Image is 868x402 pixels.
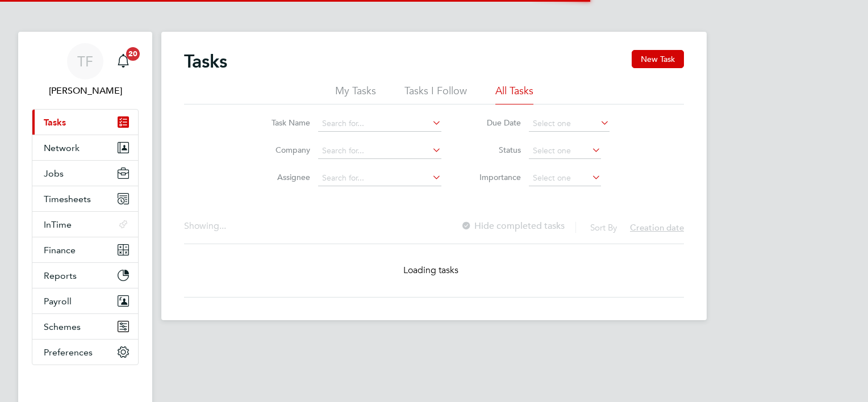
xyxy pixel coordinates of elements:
[184,50,227,73] h2: Tasks
[32,340,138,365] button: Preferences
[632,50,684,68] button: New Task
[318,170,441,186] input: Search for...
[318,116,441,132] input: Search for...
[44,347,93,358] span: Preferences
[259,118,310,128] label: Task Name
[44,296,72,307] span: Payroll
[44,194,91,204] span: Timesheets
[32,135,138,160] button: Network
[529,116,610,132] input: Select one
[470,145,521,155] label: Status
[44,143,80,153] span: Network
[44,117,66,128] span: Tasks
[32,237,138,262] button: Finance
[470,118,521,128] label: Due Date
[32,161,138,186] button: Jobs
[630,222,684,233] span: Creation date
[529,170,601,186] input: Select one
[259,172,310,182] label: Assignee
[461,220,565,232] label: Hide completed tasks
[32,84,139,98] span: Tanya Finnegan
[32,288,138,313] button: Payroll
[44,245,76,256] span: Finance
[44,219,72,230] span: InTime
[470,172,521,182] label: Importance
[32,263,138,288] button: Reports
[495,84,533,104] li: All Tasks
[529,143,601,159] input: Select one
[32,376,139,395] a: Go to home page
[590,222,617,233] label: Sort By
[219,220,226,232] span: ...
[259,145,310,155] label: Company
[335,84,376,104] li: My Tasks
[44,321,81,332] span: Schemes
[32,376,139,395] img: fastbook-logo-retina.png
[112,43,135,79] a: 20
[404,84,467,104] li: Tasks I Follow
[318,143,441,159] input: Search for...
[44,168,64,179] span: Jobs
[126,47,140,61] span: 20
[44,270,77,281] span: Reports
[77,54,93,69] span: TF
[32,186,138,211] button: Timesheets
[403,265,460,276] span: Loading tasks
[32,212,138,237] button: InTime
[32,43,139,98] a: TF[PERSON_NAME]
[184,220,228,232] div: Showing
[32,314,138,339] button: Schemes
[32,110,138,135] a: Tasks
